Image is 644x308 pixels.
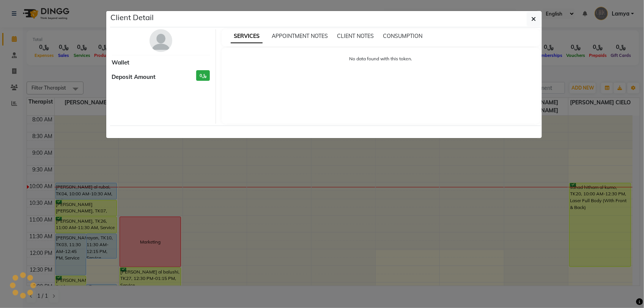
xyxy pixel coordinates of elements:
span: Deposit Amount [112,73,156,82]
h5: Client Detail [111,12,154,23]
span: SERVICES [231,30,263,43]
span: Wallet [112,58,130,67]
span: CONSUMPTION [383,33,422,39]
p: No data found with this token. [229,55,532,62]
span: CLIENT NOTES [337,33,374,39]
img: avatar [150,29,172,52]
h3: ﷼0 [196,70,210,81]
span: APPOINTMENT NOTES [272,33,328,39]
